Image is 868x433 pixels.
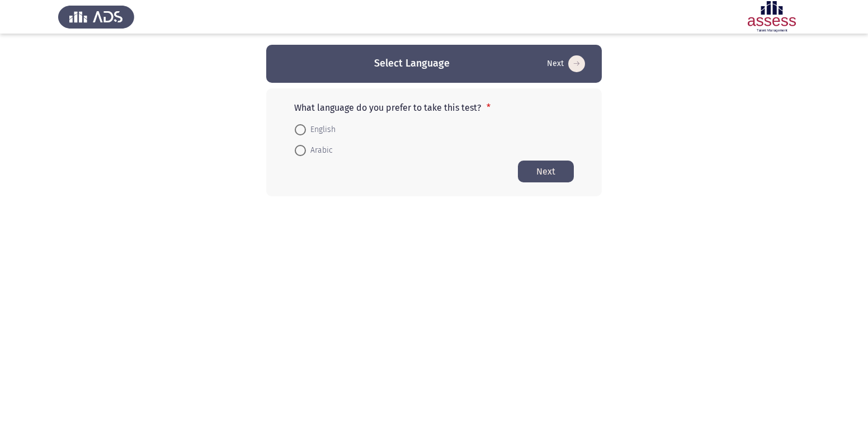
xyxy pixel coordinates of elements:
button: Start assessment [544,55,588,73]
h3: Select Language [374,57,450,70]
img: Assess Talent Management logo [58,1,134,32]
span: Arabic [306,144,333,157]
img: Assessment logo of OCM R1 ASSESS [734,1,810,32]
button: Start assessment [518,161,574,182]
span: English [306,123,336,137]
p: What language do you prefer to take this test? [294,102,574,113]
